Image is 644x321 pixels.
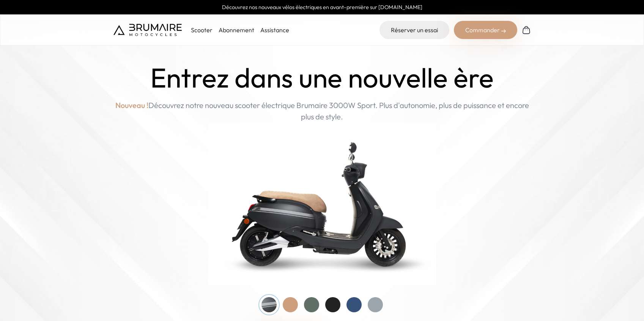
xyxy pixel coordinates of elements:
[219,26,254,34] a: Abonnement
[150,62,494,94] h1: Entrez dans une nouvelle ère
[113,24,182,36] img: Brumaire Motocycles
[522,25,531,34] img: Panier
[260,26,289,34] a: Assistance
[454,21,517,39] div: Commander
[115,100,148,111] span: Nouveau !
[501,29,506,33] img: right-arrow-2.png
[113,100,531,122] p: Découvrez notre nouveau scooter électrique Brumaire 3000W Sport. Plus d'autonomie, plus de puissa...
[191,25,213,34] p: Scooter
[379,21,449,39] a: Réserver un essai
